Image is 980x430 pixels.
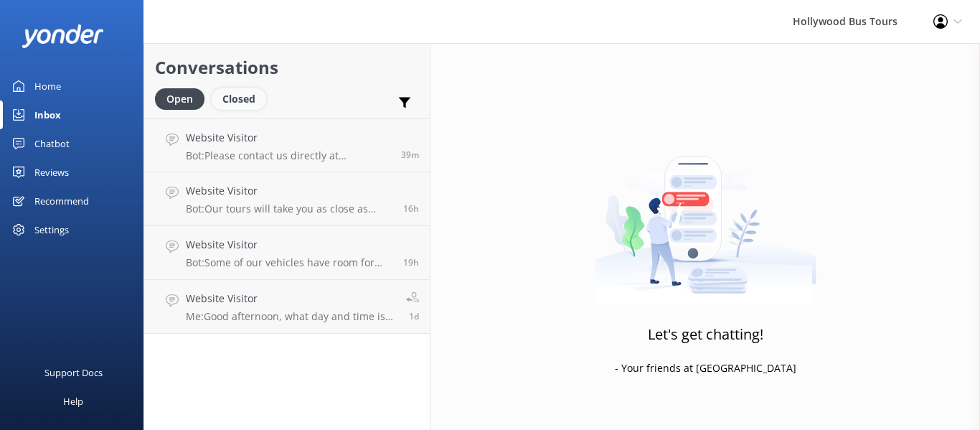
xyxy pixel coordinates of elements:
[186,237,392,253] h4: Website Visitor
[155,88,204,110] div: Open
[409,310,419,322] span: Oct 01 2025 01:03pm (UTC -07:00) America/Tijuana
[34,215,69,244] div: Settings
[186,256,392,269] p: Bot: Some of our vehicles have room for storage, and we also have storage space at our [GEOGRAPHI...
[186,183,392,199] h4: Website Visitor
[155,90,212,106] a: Open
[155,54,419,81] h2: Conversations
[615,360,796,376] p: - Your friends at [GEOGRAPHIC_DATA]
[34,187,89,215] div: Recommend
[144,226,430,280] a: Website VisitorBot:Some of our vehicles have room for storage, and we also have storage space at ...
[34,158,69,187] div: Reviews
[186,291,395,307] h4: Website Visitor
[401,149,419,161] span: Oct 02 2025 02:02pm (UTC -07:00) America/Tijuana
[595,126,816,305] img: artwork of a man stealing a conversation from at giant smartphone
[403,256,419,268] span: Oct 01 2025 07:36pm (UTC -07:00) America/Tijuana
[34,72,61,101] div: Home
[144,280,430,334] a: Website VisitorMe:Good afternoon, what day and time is your booking for? also, please provide me ...
[186,310,395,323] p: Me: Good afternoon, what day and time is your booking for? also, please provide me with your firs...
[22,24,104,48] img: yonder-white-logo.png
[44,358,103,387] div: Support Docs
[403,202,419,215] span: Oct 01 2025 10:26pm (UTC -07:00) America/Tijuana
[34,101,61,129] div: Inbox
[186,202,392,215] p: Bot: Our tours will take you as close as legally possible to the Hollywood Sign, providing an exc...
[63,387,83,416] div: Help
[212,90,273,106] a: Closed
[648,323,763,346] h3: Let's get chatting!
[186,149,390,162] p: Bot: Please contact us directly at [PHONE_NUMBER] to inquire about accommodations for special needs.
[144,172,430,226] a: Website VisitorBot:Our tours will take you as close as legally possible to the Hollywood Sign, pr...
[186,130,390,146] h4: Website Visitor
[144,118,430,172] a: Website VisitorBot:Please contact us directly at [PHONE_NUMBER] to inquire about accommodations f...
[34,129,70,158] div: Chatbot
[212,88,266,110] div: Closed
